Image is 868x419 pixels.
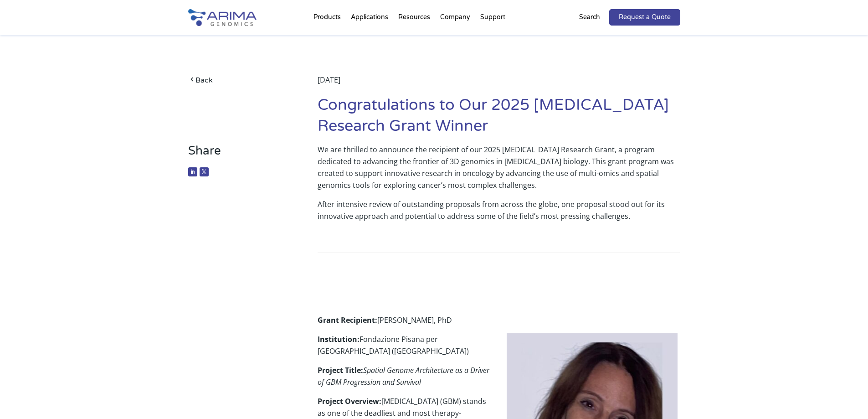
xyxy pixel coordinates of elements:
[579,11,600,23] p: Search
[318,365,363,375] strong: Project Title:
[318,198,680,229] p: After intensive review of outstanding proposals from across the globe, one proposal stood out for...
[318,334,360,344] strong: Institution:
[318,74,680,95] div: [DATE]
[318,95,680,144] h1: Congratulations to Our 2025 [MEDICAL_DATA] Research Grant Winner
[318,314,680,333] p: [PERSON_NAME], PhD
[188,9,257,26] img: Arima-Genomics-logo
[609,9,680,26] a: Request a Quote
[318,315,377,325] strong: Grant Recipient:
[188,74,291,86] a: Back
[318,333,680,364] p: Fondazione Pisana per [GEOGRAPHIC_DATA] ([GEOGRAPHIC_DATA])
[318,365,489,387] em: Spatial Genome Architecture as a Driver of GBM Progression and Survival
[318,144,680,198] p: We are thrilled to announce the recipient of our 2025 [MEDICAL_DATA] Research Grant, a program de...
[188,144,291,165] h3: Share
[318,396,381,406] strong: Project Overview:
